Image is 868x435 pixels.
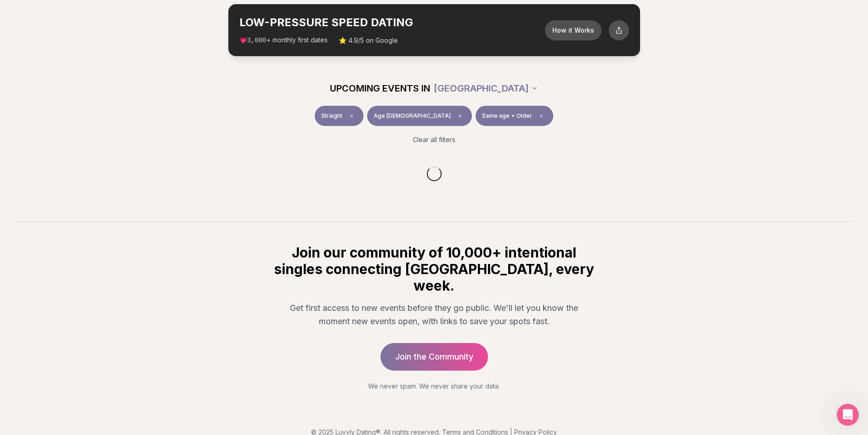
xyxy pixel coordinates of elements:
[536,110,547,121] span: Clear preference
[272,382,596,391] p: We never spam. We never share your data.
[247,37,267,44] span: 3,000
[315,106,363,126] button: StraightClear event type filter
[482,112,532,120] span: Same age + Older
[330,82,430,95] span: UPCOMING EVENTS IN
[407,130,461,150] button: Clear all filters
[837,404,859,426] iframe: Intercom live chat
[280,301,589,328] p: Get first access to new events before they go public. We'll let you know the moment new events op...
[454,110,465,121] span: Clear age
[346,110,357,121] span: Clear event type filter
[545,20,601,40] button: How it Works
[272,244,596,294] h2: Join our community of 10,000+ intentional singles connecting [GEOGRAPHIC_DATA], every week.
[339,36,398,45] span: ⭐ 4.9/5 on Google
[374,112,451,120] span: Age [DEMOGRAPHIC_DATA]
[380,343,488,371] a: Join the Community
[321,112,342,120] span: Straight
[239,35,328,45] span: 💗 + monthly first dates
[434,78,538,98] button: [GEOGRAPHIC_DATA]
[367,106,472,126] button: Age [DEMOGRAPHIC_DATA]Clear age
[476,106,553,126] button: Same age + OlderClear preference
[239,15,545,30] h2: LOW-PRESSURE SPEED DATING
